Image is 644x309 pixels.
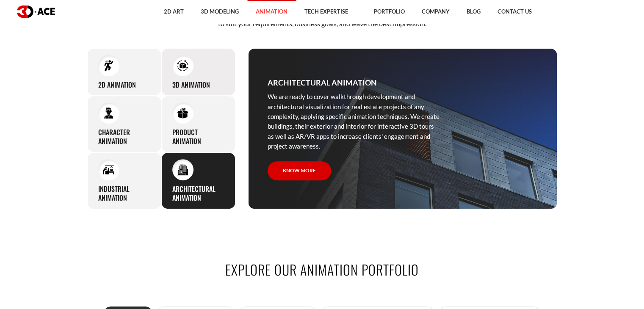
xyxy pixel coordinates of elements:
[103,108,114,119] img: Character animation
[98,128,150,146] h3: Character animation
[177,60,188,71] img: 3D Animation
[172,185,224,202] h3: Architectural animation
[103,60,114,71] img: 2D Animation
[268,161,331,180] a: Know more
[268,77,377,88] h3: Architectural animation
[98,80,136,89] h3: 2D Animation
[172,80,210,89] h3: 3D Animation
[98,185,150,202] h3: Industrial animation
[172,128,224,146] h3: Product animation
[177,164,188,176] img: Architectural animation
[268,92,441,151] p: We are ready to cover walkthrough development and architectural visualization for real estate pro...
[87,260,557,279] h2: Explore our animation portfolio
[17,6,55,18] img: logo dark
[103,164,114,176] img: Industrial animation
[177,108,188,119] img: Product animation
